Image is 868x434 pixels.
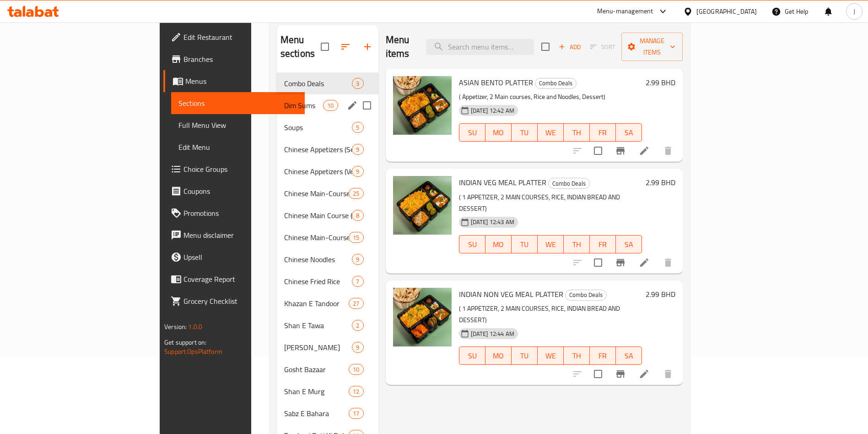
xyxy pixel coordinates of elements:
[277,182,378,204] div: Chinese Main-Course (Poultry & Meat)25
[352,167,363,176] span: 9
[277,358,378,380] div: Gosht Bazaar10
[284,320,352,331] div: Shan E Tawa
[541,238,560,251] span: WE
[163,26,305,48] a: Edit Restaurant
[352,78,363,89] div: items
[352,144,363,155] div: items
[459,76,533,89] span: ASIAN BENTO PLATTER
[164,321,187,333] span: Version:
[183,186,297,197] span: Coupons
[183,296,297,307] span: Grocery Checklist
[334,36,356,58] span: Sort sections
[564,235,590,253] button: TH
[620,238,638,251] span: SA
[609,140,631,162] button: Branch-specific-item
[277,314,378,336] div: Shan E Tawa2
[352,276,363,287] div: items
[284,342,352,353] div: Samundari Khazana
[549,178,589,189] span: Combo Deals
[315,37,334,56] span: Select all sections
[609,363,631,385] button: Branch-specific-item
[349,365,363,374] span: 10
[538,123,564,142] button: WE
[284,386,349,397] span: Shan E Murg
[178,120,297,131] span: Full Menu View
[284,144,352,155] span: Chinese Appetizers (Seafood & Poultry)
[535,78,577,89] div: Combo Deals
[171,92,305,114] a: Sections
[352,342,363,353] div: items
[584,40,621,54] span: Select section first
[639,145,650,156] a: Edit menu item
[467,330,518,338] span: [DATE] 12:44 AM
[463,349,482,363] span: SU
[485,346,512,365] button: MO
[621,33,683,61] button: Manage items
[163,202,305,224] a: Promotions
[616,346,642,365] button: SA
[853,6,855,16] span: J
[459,192,642,214] p: ( 1 APPETIZER, 2 MAIN COURSES, RICE, INDIAN BREAD AND DESSERT)
[349,386,363,397] div: items
[352,320,363,331] div: items
[489,349,508,363] span: MO
[512,346,538,365] button: TU
[323,101,337,110] span: 10
[557,42,582,52] span: Add
[352,145,363,154] span: 9
[352,254,363,265] div: items
[163,224,305,246] a: Menu disclaimer
[620,126,638,139] span: SA
[555,40,584,54] button: Add
[183,208,297,219] span: Promotions
[538,235,564,253] button: WE
[393,288,452,346] img: INDIAN NON VEG MEAL PLATTER
[163,268,305,290] a: Coverage Report
[163,70,305,92] a: Menus
[349,364,363,375] div: items
[590,235,616,253] button: FR
[597,6,653,17] div: Menu-management
[349,232,363,243] div: items
[277,204,378,226] div: Chinese Main Course (Vegetables)8
[284,100,323,111] span: Dim Sums
[463,126,482,139] span: SU
[386,33,415,60] h2: Menu items
[512,123,538,142] button: TU
[459,123,485,142] button: SU
[515,126,534,139] span: TU
[590,123,616,142] button: FR
[459,176,546,189] span: INDIAN VEG MEAL PLATTER
[489,238,508,251] span: MO
[349,409,363,418] span: 17
[178,142,297,153] span: Edit Menu
[639,257,650,268] a: Edit menu item
[536,37,555,56] span: Select section
[284,298,349,309] span: Khazan E Tandoor
[548,178,590,189] div: Combo Deals
[352,79,363,88] span: 3
[284,276,352,287] span: Chinese Fried Rice
[188,321,202,333] span: 1.0.0
[352,166,363,177] div: items
[284,254,352,265] div: Chinese Noodles
[349,233,363,242] span: 15
[515,238,534,251] span: TU
[646,176,675,189] h6: 2.99 BHD
[393,76,452,135] img: ASIAN BENTO PLATTER
[284,188,349,199] span: Chinese Main-Course (Poultry & Meat)
[459,91,642,103] p: ( Appetizer, 2 Main courses, Rice and Noodles, Dessert)
[538,346,564,365] button: WE
[485,123,512,142] button: MO
[646,76,675,89] h6: 2.99 BHD
[284,364,349,375] span: Gosht Bazaar
[564,123,590,142] button: TH
[566,290,606,300] span: Combo Deals
[349,188,363,199] div: items
[588,253,608,272] span: Select to update
[183,230,297,241] span: Menu disclaimer
[352,255,363,264] span: 9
